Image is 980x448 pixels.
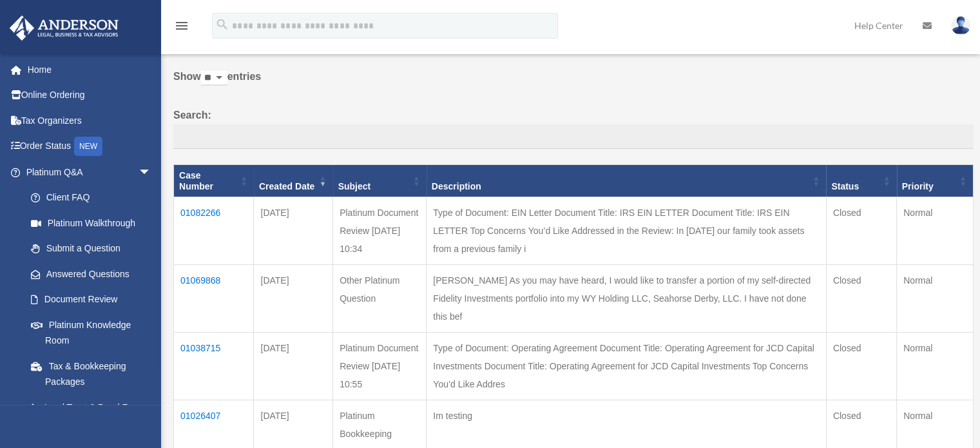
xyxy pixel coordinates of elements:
th: Case Number: activate to sort column ascending [174,164,254,197]
input: Search: [173,124,974,149]
i: search [215,17,229,32]
td: Closed [826,265,896,333]
a: Platinum Walkthrough [18,210,164,236]
a: Platinum Knowledge Room [18,312,164,353]
a: menu [174,23,189,34]
td: Other Platinum Question [333,265,427,333]
select: Showentries [201,71,227,86]
a: Submit a Question [18,236,164,262]
i: menu [174,18,189,34]
a: Online Ordering [9,83,171,108]
th: Description: activate to sort column ascending [427,164,826,197]
th: Subject: activate to sort column ascending [333,164,427,197]
td: 01082266 [174,197,254,265]
img: User Pic [951,16,970,35]
td: [PERSON_NAME] As you may have heard, I would like to transfer a portion of my self-directed Fidel... [427,265,826,333]
td: [DATE] [254,265,333,333]
td: Platinum Document Review [DATE] 10:55 [333,333,427,400]
label: Search: [173,106,974,149]
td: Type of Document: EIN Letter Document Title: IRS EIN LETTER Document Title: IRS EIN LETTER Top Co... [427,197,826,265]
a: Land Trust & Deed Forum [18,394,164,420]
th: Priority: activate to sort column ascending [897,164,974,197]
td: Platinum Document Review [DATE] 10:34 [333,197,427,265]
a: Platinum Q&Aarrow_drop_down [9,159,164,185]
a: Document Review [18,287,164,313]
td: [DATE] [254,333,333,400]
td: [DATE] [254,197,333,265]
td: Closed [826,197,896,265]
a: Tax & Bookkeeping Packages [18,353,164,394]
td: Type of Document: Operating Agreement Document Title: Operating Agreement for JCD Capital Investm... [427,333,826,400]
th: Status: activate to sort column ascending [826,164,896,197]
span: arrow_drop_down [139,159,164,186]
td: Normal [897,333,974,400]
a: Home [9,57,171,83]
a: Client FAQ [18,185,164,211]
a: Order StatusNEW [9,133,171,160]
td: Normal [897,265,974,333]
td: Normal [897,197,974,265]
a: Answered Questions [18,261,158,287]
td: 01069868 [174,265,254,333]
td: 01038715 [174,333,254,400]
div: NEW [74,137,102,156]
td: Closed [826,333,896,400]
a: Tax Organizers [9,108,171,133]
label: Show entries [173,68,974,99]
img: Anderson Advisors Platinum Portal [6,15,122,41]
th: Created Date: activate to sort column ascending [254,164,333,197]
